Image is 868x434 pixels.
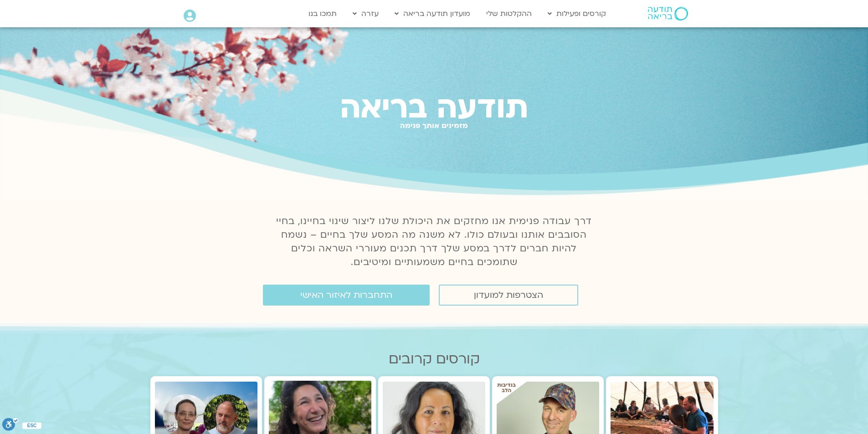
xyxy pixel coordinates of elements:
a: התחברות לאיזור האישי [263,285,430,306]
span: הצטרפות למועדון [474,290,543,300]
a: מועדון תודעה בריאה [390,5,475,22]
a: הצטרפות למועדון [439,285,578,306]
p: דרך עבודה פנימית אנו מחזקים את היכולת שלנו ליצור שינוי בחיינו, בחיי הסובבים אותנו ובעולם כולו. לא... [271,214,597,269]
a: תמכו בנו [304,5,341,22]
a: ההקלטות שלי [482,5,536,22]
span: התחברות לאיזור האישי [300,290,392,300]
img: תודעה בריאה [648,7,688,20]
a: קורסים ופעילות [543,5,611,22]
h2: קורסים קרובים [150,351,718,367]
a: עזרה [348,5,383,22]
